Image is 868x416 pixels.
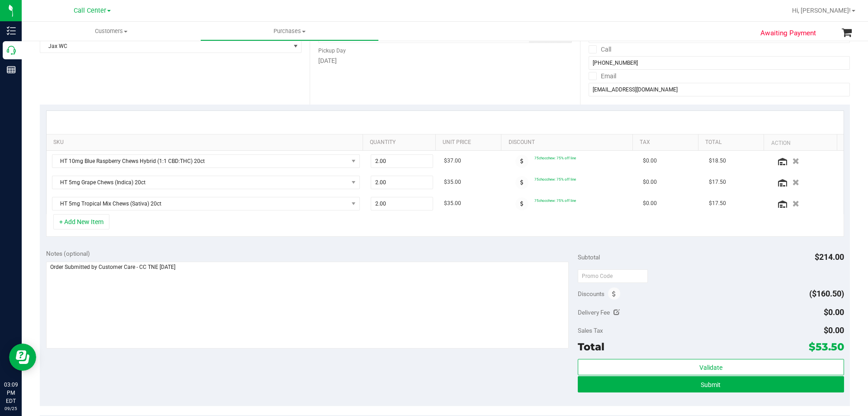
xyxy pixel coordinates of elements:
a: Unit Price [443,139,498,146]
span: $0.00 [824,325,844,335]
span: HT 5mg Tropical Mix Chews (Sativa) 20ct [52,197,348,210]
span: $0.00 [643,199,657,208]
span: NO DATA FOUND [52,197,360,210]
a: Discount [509,139,629,146]
span: 75chocchew: 75% off line [534,198,576,203]
span: $17.50 [709,199,726,208]
span: $214.00 [815,252,844,262]
span: 75chocchew: 75% off line [534,177,576,182]
a: Quantity [370,139,432,146]
span: $35.00 [444,199,461,208]
a: Purchases [200,22,379,41]
input: 2.00 [371,197,433,210]
span: $53.50 [809,340,844,353]
span: Sales Tax [578,327,603,334]
span: $18.50 [709,157,726,165]
button: + Add New Item [53,214,109,230]
label: Pickup Day [318,47,346,55]
a: SKU [53,139,359,146]
div: [DATE] [318,56,571,66]
a: Customers [22,22,200,41]
span: Total [578,340,604,353]
span: $0.00 [643,157,657,165]
span: Submit [701,381,721,388]
a: Total [705,139,760,146]
span: NO DATA FOUND [52,154,360,168]
span: Validate [699,364,722,371]
input: 2.00 [371,155,433,167]
span: $0.00 [643,178,657,186]
input: 2.00 [371,176,433,189]
span: Subtotal [578,253,600,261]
span: Awaiting Payment [760,28,816,38]
span: HT 5mg Grape Chews (Indica) 20ct [52,176,348,189]
span: select [290,40,301,53]
span: Notes (optional) [46,250,90,257]
iframe: Resource center [9,344,36,371]
span: $0.00 [824,307,844,317]
span: 75chocchew: 75% off line [534,156,576,160]
span: $35.00 [444,178,461,186]
span: Discounts [578,286,604,302]
label: Call [589,43,611,56]
inline-svg: Call Center [7,46,16,55]
input: Format: (999) 999-9999 [589,56,850,70]
span: Hi, [PERSON_NAME]! [792,7,851,14]
span: $37.00 [444,157,461,165]
span: NO DATA FOUND [52,176,360,189]
span: HT 10mg Blue Raspberry Chews Hybrid (1:1 CBD:THC) 20ct [52,155,348,167]
span: Delivery Fee [578,309,610,316]
button: Validate [578,359,844,375]
span: Customers [22,27,200,35]
p: 03:09 PM EDT [4,381,18,405]
span: ($160.50) [809,289,844,298]
span: $17.50 [709,178,726,186]
a: Tax [640,139,695,146]
button: Submit [578,376,844,392]
span: Jax WC [40,40,290,53]
inline-svg: Reports [7,65,16,74]
th: Action [764,134,836,151]
i: Edit Delivery Fee [613,309,620,316]
input: Promo Code [578,269,648,283]
label: Email [589,70,616,83]
inline-svg: Inventory [7,26,16,35]
span: Purchases [201,27,378,35]
p: 09/25 [4,405,18,412]
span: Call Center [74,7,106,14]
